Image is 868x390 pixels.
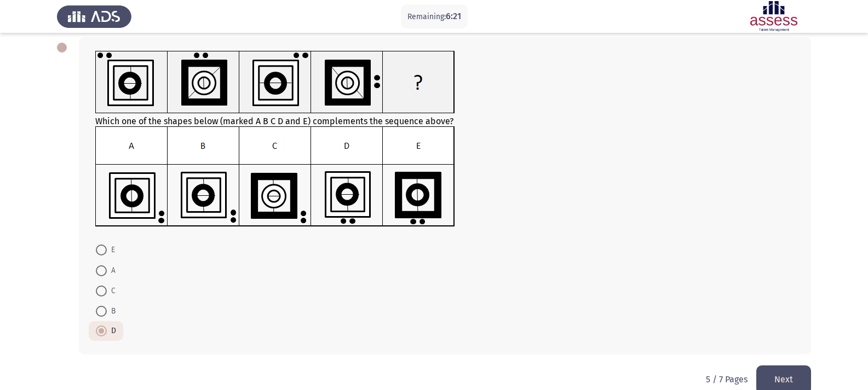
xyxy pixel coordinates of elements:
[107,264,116,277] span: A
[57,1,131,32] img: Assess Talent Management logo
[737,1,811,32] img: Assessment logo of Assessment En (Focus & 16PD)
[95,51,455,114] img: UkFYYl8wNDdfQS5wbmcxNjkxMzAwNjMwMzQy.png
[95,51,795,229] div: Which one of the shapes below (marked A B C D and E) complements the sequence above?
[107,324,116,337] span: D
[446,11,461,21] span: 6:21
[107,284,116,298] span: C
[95,126,455,227] img: UkFYYl8wNDdfQi5wbmcxNjkxMzAwNjQwMjc4.png
[706,374,748,385] p: 5 / 7 Pages
[107,243,115,257] span: E
[407,10,461,24] p: Remaining:
[107,305,116,318] span: B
